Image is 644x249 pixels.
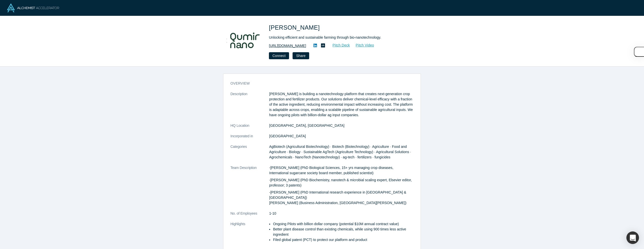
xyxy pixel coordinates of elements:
[269,35,410,40] div: Unlocking efficient and sustainable farming through bio-nanotechnology.
[269,211,414,216] dd: 1-10
[230,144,269,165] dt: Categories
[230,165,269,211] dt: Team Description
[273,221,414,227] li: Ongoing Pilots with billion dollar company (potential $10M annual contract value)
[230,81,407,86] h3: overview
[293,52,309,59] button: Share
[230,91,269,123] dt: Description
[273,237,414,242] li: Filed global patent (PCT) to protect our platform and product
[269,134,414,139] dd: [GEOGRAPHIC_DATA]
[273,227,414,237] li: Better plant disease control than existing chemicals, while using 900 times less active ingredient
[269,91,414,118] p: [PERSON_NAME] is building a nanotechnology platform that creates next-generation crop protection ...
[327,42,350,48] a: Pitch Deck
[269,190,414,206] p: -[PERSON_NAME] (PhD International research experience in [GEOGRAPHIC_DATA] & [GEOGRAPHIC_DATA]) [...
[230,134,269,144] dt: Incorporated in
[269,52,289,59] button: Connect
[269,145,411,159] span: AgBiotech (Agricultural Biotechnology) · Biotech (Biotechnology) · Agriculture · Food and Agricul...
[269,43,306,48] a: [URL][DOMAIN_NAME]
[269,177,414,188] p: -[PERSON_NAME] (PhD Biochemistry, nanotech & microbial scaling expert, Elsevier editor, professor...
[269,165,414,176] p: -[PERSON_NAME] (PhD Biological Sciences, 15+ yrs managing crop diseases, International sugarcane ...
[269,123,414,128] dd: [GEOGRAPHIC_DATA], [GEOGRAPHIC_DATA]
[269,24,321,31] span: [PERSON_NAME]
[350,42,374,48] a: Pitch Video
[227,23,262,58] img: Qumir Nano's Logo
[230,211,269,221] dt: No. of Employees
[230,221,269,248] dt: Highlights
[7,4,59,12] img: Alchemist Logo
[230,123,269,134] dt: HQ Location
